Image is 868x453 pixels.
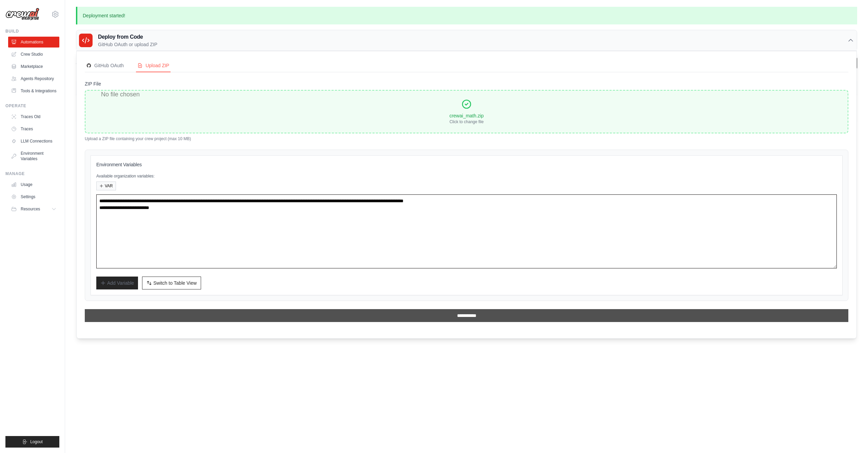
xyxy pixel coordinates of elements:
a: Traces Old [8,111,59,122]
a: Crew Studio [8,49,59,60]
div: Manage [5,171,59,176]
p: Manage and monitor your active crew automations from this dashboard. [76,66,227,73]
button: Resources [8,204,59,214]
button: Upload ZIP [136,59,171,72]
a: Usage [8,179,59,190]
button: Switch to Table View [142,277,201,289]
div: Build [5,29,59,34]
span: Logout [30,439,43,445]
a: Agents Repository [8,73,59,84]
p: GitHub OAuth or upload ZIP [98,41,157,48]
div: Upload ZIP [137,62,169,69]
span: Switch to Table View [153,280,197,286]
label: ZIP File [85,80,848,87]
button: VAR [96,182,116,190]
th: Crew [76,81,200,95]
a: Settings [8,191,59,202]
h3: Environment Variables [96,161,837,168]
img: GitHub [86,63,92,68]
div: GitHub OAuth [86,62,124,69]
nav: Deployment Source [85,59,848,72]
a: Tools & Integrations [8,86,59,96]
p: Upload a ZIP file containing your crew project (max 10 MB) [85,136,848,141]
h2: Automations Live [76,57,227,66]
a: Marketplace [8,61,59,72]
img: Logo [5,8,39,21]
a: Traces [8,124,59,134]
span: Resources [21,206,40,212]
a: Environment Variables [8,148,59,164]
a: LLM Connections [8,136,59,147]
p: Available organization variables: [96,173,837,179]
button: Add Variable [96,277,138,289]
h3: Deploy from Code [98,33,157,41]
div: Operate [5,103,59,109]
a: Automations [8,37,59,48]
button: GitHubGitHub OAuth [85,59,125,72]
button: Logout [5,436,59,448]
p: Deployment started! [76,7,857,24]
